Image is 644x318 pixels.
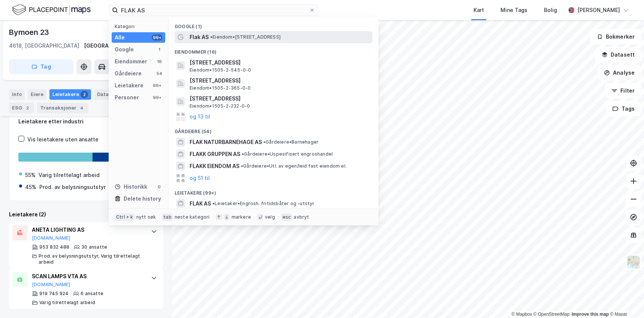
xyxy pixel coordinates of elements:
[232,214,251,220] div: markere
[241,163,347,169] span: Gårdeiere • Utl. av egen/leid fast eiendom el.
[115,33,125,42] div: Alle
[37,103,88,113] div: Transaksjoner
[39,253,143,265] div: Prod. av belysningsutstyr, Varig tilrettelagt arbeid
[156,58,162,64] div: 16
[190,112,210,121] button: og 13 til
[190,85,251,91] span: Eiendom • 1505-2-365-0-0
[32,225,143,234] div: ANETA LIGHTING AS
[9,210,163,219] div: Leietakere (2)
[115,45,134,54] div: Google
[162,213,173,221] div: tab
[281,213,293,221] div: esc
[190,33,209,42] span: Flak AS
[115,182,147,191] div: Historikk
[605,83,641,98] button: Filter
[81,244,107,250] div: 30 ansatte
[572,312,609,317] a: Improve this map
[598,65,641,80] button: Analyse
[190,76,369,85] span: [STREET_ADDRESS]
[94,89,122,100] div: Datasett
[590,29,641,44] button: Bokmerker
[32,272,143,281] div: SCAN LAMPS VTA AS
[190,150,240,159] span: FLAKK GRUPPEN AS
[25,183,36,192] div: 45%
[39,183,106,192] div: Prod. av belysningsutstyr
[169,43,378,57] div: Eiendommer (16)
[115,24,165,29] div: Kategori
[607,282,644,318] iframe: Chat Widget
[32,282,70,288] button: [DOMAIN_NAME]
[190,174,210,183] button: og 51 til
[544,6,557,15] div: Bolig
[9,26,51,38] div: Bymoen 23
[152,94,162,100] div: 99+
[81,291,103,297] div: 6 ansatte
[9,41,79,50] div: 4618, [GEOGRAPHIC_DATA]
[32,235,70,241] button: [DOMAIN_NAME]
[474,6,484,15] div: Kart
[49,89,91,100] div: Leietakere
[9,103,34,113] div: ESG
[115,57,147,66] div: Eiendommer
[156,46,162,52] div: 1
[27,135,99,144] div: Vis leietakere uten ansatte
[190,162,239,171] span: FLAKK EIENDOM AS
[39,300,95,306] div: Varig tilrettelagt arbeid
[169,123,378,136] div: Gårdeiere (54)
[115,213,135,221] div: Ctrl + k
[577,6,620,15] div: [PERSON_NAME]
[169,18,378,31] div: Google (1)
[501,6,527,15] div: Mine Tags
[169,184,378,198] div: Leietakere (99+)
[626,255,641,269] img: Z
[175,214,210,220] div: neste kategori
[263,139,318,145] span: Gårdeiere • Barnehager
[190,103,250,109] span: Eiendom • 1505-2-232-0-0
[212,201,215,206] span: •
[124,194,161,203] div: Delete history
[25,171,36,180] div: 55%
[39,244,69,250] div: 953 832 488
[152,34,162,40] div: 99+
[265,214,275,220] div: velg
[9,59,73,74] button: Tag
[28,89,46,100] div: Eiere
[210,34,281,40] span: Eiendom • [STREET_ADDRESS]
[115,81,143,90] div: Leietakere
[24,104,31,112] div: 2
[84,41,163,50] div: [GEOGRAPHIC_DATA], 151/423
[78,104,85,112] div: 4
[241,163,243,169] span: •
[39,171,100,180] div: Varig tilrettelagt arbeid
[190,138,262,147] span: FLAK NATURBARNEHAGE AS
[115,69,142,78] div: Gårdeiere
[39,291,69,297] div: 919 745 924
[9,89,25,100] div: Info
[190,58,369,67] span: [STREET_ADDRESS]
[156,184,162,190] div: 0
[242,151,333,157] span: Gårdeiere • Uspesifisert engroshandel
[533,312,570,317] a: OpenStreetMap
[595,47,641,62] button: Datasett
[18,117,154,126] div: Leietakere etter industri
[190,67,251,73] span: Eiendom • 1505-2-545-0-0
[263,139,266,145] span: •
[190,199,211,208] span: FLAK AS
[118,4,309,16] input: Søk på adresse, matrikkel, gårdeiere, leietakere eller personer
[81,91,88,98] div: 2
[12,3,91,16] img: logo.f888ab2527a4732fd821a326f86c7f29.svg
[606,101,641,116] button: Tags
[136,214,156,220] div: nytt søk
[242,151,244,157] span: •
[156,70,162,76] div: 54
[190,94,369,103] span: [STREET_ADDRESS]
[294,214,309,220] div: avbryt
[210,34,212,40] span: •
[115,93,139,102] div: Personer
[152,82,162,88] div: 99+
[212,201,315,207] span: Leietaker • Engrosh. fritidsbåter og -utstyr
[607,282,644,318] div: Kontrollprogram for chat
[511,312,532,317] a: Mapbox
